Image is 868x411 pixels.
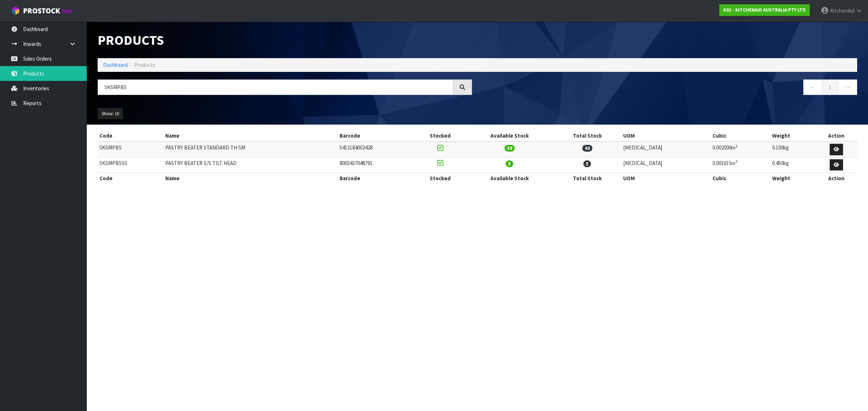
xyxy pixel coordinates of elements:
[723,7,806,13] strong: K01 - KITCHENAID AUSTRALIA PTY LTD
[23,6,60,16] span: ProStock
[338,130,414,142] th: Barcode
[466,173,553,184] th: Available Stock
[770,157,816,173] td: 0.450kg
[711,130,770,142] th: Cubic
[830,7,855,14] span: KitchenAid
[163,173,338,184] th: Name
[163,130,338,142] th: Name
[11,6,20,15] img: cube-alt.png
[816,173,857,184] th: Action
[61,8,73,15] small: WMS
[822,79,838,95] a: 1
[98,173,163,184] th: Code
[414,130,465,142] th: Stocked
[98,108,123,120] button: Show: 10
[134,61,155,68] span: Products
[553,173,621,184] th: Total Stock
[735,144,737,149] sup: 3
[505,145,515,152] span: 39
[770,173,816,184] th: Weight
[506,160,513,167] span: 5
[483,79,857,97] nav: Page navigation
[98,33,472,47] h1: Products
[621,157,711,173] td: [MEDICAL_DATA]
[735,159,737,164] sup: 3
[621,142,711,157] td: [MEDICAL_DATA]
[711,142,770,157] td: 0.002000m
[711,173,770,184] th: Cubic
[816,130,857,142] th: Action
[338,142,414,157] td: 5413184002428
[98,79,453,95] input: Search products
[711,157,770,173] td: 0.001615m
[770,130,816,142] th: Weight
[803,79,822,95] a: ←
[838,79,857,95] a: →
[98,157,163,173] td: 5KSMPB5SS
[338,173,414,184] th: Barcode
[163,142,338,157] td: PASTRY BEATER STANDARD TH SM
[98,142,163,157] td: 5KSMPB5
[553,130,621,142] th: Total Stock
[338,157,414,173] td: 8003437048791
[583,160,591,167] span: 5
[466,130,553,142] th: Available Stock
[103,61,128,68] a: Dashboard
[414,173,465,184] th: Stocked
[621,173,711,184] th: UOM
[621,130,711,142] th: UOM
[582,145,592,152] span: 40
[770,142,816,157] td: 0.100kg
[98,130,163,142] th: Code
[163,157,338,173] td: PASTRY BEATER S/S TILT HEAD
